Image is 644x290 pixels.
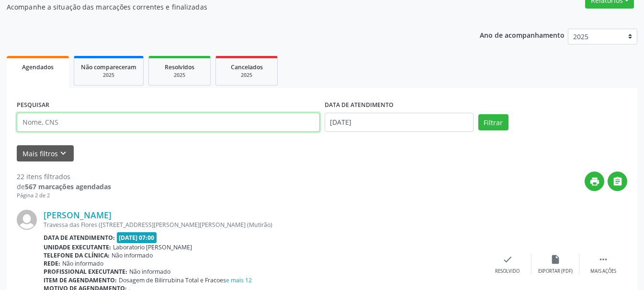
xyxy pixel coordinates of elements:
[612,176,623,187] i: 
[112,251,153,259] span: Não informado
[585,172,604,191] button: print
[113,243,192,251] span: Laboratorio [PERSON_NAME]
[44,276,117,284] b: Item de agendamento:
[480,29,565,41] p: Ano de acompanhamento
[44,259,60,268] b: Rede:
[17,182,111,192] div: de
[119,276,252,284] span: Dosagem de Bilirrubina Total e Fracoes
[44,268,127,276] b: Profissional executante:
[325,98,394,113] label: DATA DE ATENDIMENTO
[502,254,513,265] i: check
[325,113,474,132] input: Selecione um intervalo
[223,72,271,79] div: 2025
[17,210,37,230] img: img
[44,221,484,229] div: Travessa das Flores ([STREET_ADDRESS][PERSON_NAME][PERSON_NAME] (Mutirão)
[62,259,103,268] span: Não informado
[44,210,112,220] a: [PERSON_NAME]
[25,182,111,191] strong: 567 marcações agendadas
[17,145,74,162] button: Mais filtroskeyboard_arrow_down
[478,114,508,130] button: Filtrar
[495,268,520,275] div: Resolvido
[129,268,170,276] span: Não informado
[598,254,609,265] i: 
[44,243,111,251] b: Unidade executante:
[22,63,54,71] span: Agendados
[17,113,320,132] input: Nome, CNS
[81,63,136,71] span: Não compareceram
[7,2,448,12] p: Acompanhe a situação das marcações correntes e finalizadas
[117,232,157,243] span: [DATE] 07:00
[44,234,115,242] b: Data de atendimento:
[608,172,627,191] button: 
[17,172,111,182] div: 22 itens filtrados
[589,176,600,187] i: print
[231,63,263,71] span: Cancelados
[165,63,194,71] span: Resolvidos
[17,192,111,200] div: Página 2 de 2
[226,276,252,284] a: e mais 12
[58,148,68,159] i: keyboard_arrow_down
[538,268,573,275] div: Exportar (PDF)
[44,251,110,259] b: Telefone da clínica:
[81,72,136,79] div: 2025
[156,72,203,79] div: 2025
[550,254,561,265] i: insert_drive_file
[17,98,49,113] label: PESQUISAR
[590,268,616,275] div: Mais ações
